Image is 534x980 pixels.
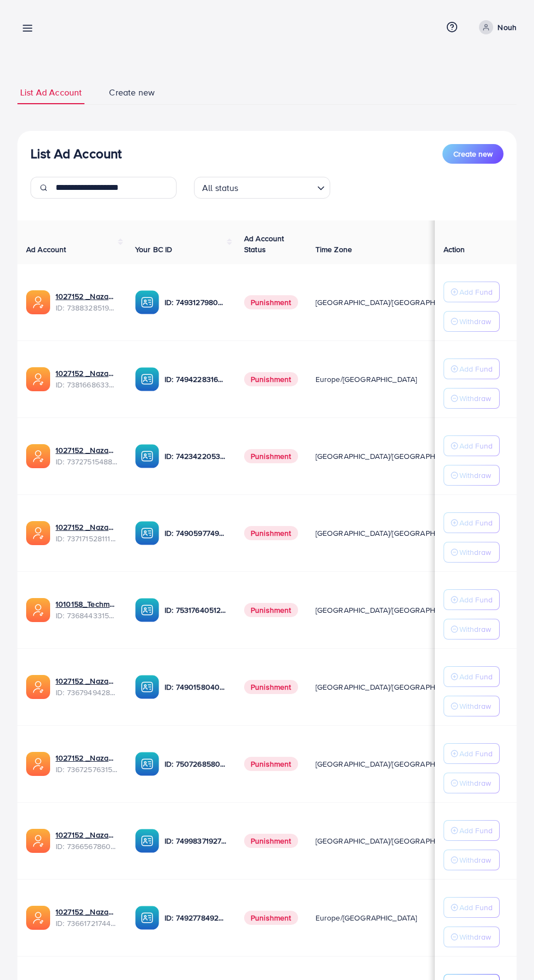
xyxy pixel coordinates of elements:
[56,687,118,698] span: ID: 7367949428067450896
[459,315,491,328] p: Withdraw
[26,906,50,930] img: ic-ads-acc.e4c84228.svg
[26,521,50,545] img: ic-ads-acc.e4c84228.svg
[442,144,503,164] button: Create new
[20,86,82,99] span: List Ad Account
[459,776,491,790] p: Withdraw
[444,282,500,302] button: Add Fund
[315,374,417,385] span: Europe/[GEOGRAPHIC_DATA]
[444,542,500,563] button: Withdraw
[444,743,500,764] button: Add Fund
[497,21,517,34] p: Nouh
[244,233,284,255] span: Ad Account Status
[315,758,467,769] span: [GEOGRAPHIC_DATA]/[GEOGRAPHIC_DATA]
[444,696,500,716] button: Withdraw
[244,449,298,463] span: Punishment
[26,444,50,468] img: ic-ads-acc.e4c84228.svg
[56,841,118,852] span: ID: 7366567860828749825
[56,752,118,763] a: 1027152 _Nazaagency_016
[444,897,500,918] button: Add Fund
[56,456,118,467] span: ID: 7372751548805726224
[459,362,493,375] p: Add Fund
[244,372,298,386] span: Punishment
[56,764,118,775] span: ID: 7367257631523782657
[56,676,118,698] div: <span class='underline'>1027152 _Nazaagency_003</span></br>7367949428067450896
[315,244,352,255] span: Time Zone
[135,244,173,255] span: Your BC ID
[165,373,227,386] p: ID: 7494228316518858759
[56,918,118,929] span: ID: 7366172174454882305
[244,603,298,617] span: Punishment
[26,367,50,391] img: ic-ads-acc.e4c84228.svg
[459,516,493,529] p: Add Fund
[444,666,500,687] button: Add Fund
[194,177,330,199] div: Search for option
[444,850,500,870] button: Withdraw
[315,682,467,692] span: [GEOGRAPHIC_DATA]/[GEOGRAPHIC_DATA]
[56,906,118,929] div: <span class='underline'>1027152 _Nazaagency_018</span></br>7366172174454882305
[56,291,118,313] div: <span class='underline'>1027152 _Nazaagency_019</span></br>7388328519014645761
[459,469,491,482] p: Withdraw
[459,901,493,914] p: Add Fund
[135,367,159,391] img: ic-ba-acc.ded83a64.svg
[315,528,467,539] span: [GEOGRAPHIC_DATA]/[GEOGRAPHIC_DATA]
[244,911,298,925] span: Punishment
[165,450,227,463] p: ID: 7423422053648285697
[26,244,66,255] span: Ad Account
[459,853,491,867] p: Withdraw
[165,911,227,924] p: ID: 7492778492849930241
[444,619,500,640] button: Withdraw
[26,598,50,622] img: ic-ads-acc.e4c84228.svg
[56,291,118,302] a: 1027152 _Nazaagency_019
[244,680,298,694] span: Punishment
[135,675,159,699] img: ic-ba-acc.ded83a64.svg
[56,522,118,544] div: <span class='underline'>1027152 _Nazaagency_04</span></br>7371715281112170513
[200,180,241,196] span: All status
[56,445,118,456] a: 1027152 _Nazaagency_007
[26,290,50,314] img: ic-ads-acc.e4c84228.svg
[459,700,491,713] p: Withdraw
[453,148,493,159] span: Create new
[56,599,118,609] a: 1010158_Techmanistan pk acc_1715599413927
[242,178,313,196] input: Search for option
[165,296,227,309] p: ID: 7493127980932333584
[315,605,467,616] span: [GEOGRAPHIC_DATA]/[GEOGRAPHIC_DATA]
[56,445,118,467] div: <span class='underline'>1027152 _Nazaagency_007</span></br>7372751548805726224
[56,368,118,379] a: 1027152 _Nazaagency_023
[31,146,122,162] h3: List Ad Account
[135,906,159,930] img: ic-ba-acc.ded83a64.svg
[56,522,118,533] a: 1027152 _Nazaagency_04
[56,906,118,917] a: 1027152 _Nazaagency_018
[56,752,118,775] div: <span class='underline'>1027152 _Nazaagency_016</span></br>7367257631523782657
[444,465,500,486] button: Withdraw
[56,676,118,686] a: 1027152 _Nazaagency_003
[475,20,517,34] a: Nouh
[444,589,500,610] button: Add Fund
[56,368,118,390] div: <span class='underline'>1027152 _Nazaagency_023</span></br>7381668633665093648
[135,444,159,468] img: ic-ba-acc.ded83a64.svg
[26,675,50,699] img: ic-ads-acc.e4c84228.svg
[56,829,118,840] a: 1027152 _Nazaagency_0051
[444,311,500,332] button: Withdraw
[135,290,159,314] img: ic-ba-acc.ded83a64.svg
[244,834,298,848] span: Punishment
[135,829,159,853] img: ic-ba-acc.ded83a64.svg
[165,680,227,694] p: ID: 7490158040596217873
[244,295,298,309] span: Punishment
[244,526,298,540] span: Punishment
[56,599,118,621] div: <span class='underline'>1010158_Techmanistan pk acc_1715599413927</span></br>7368443315504726017
[165,834,227,847] p: ID: 7499837192777400321
[459,546,491,559] p: Withdraw
[165,603,227,617] p: ID: 7531764051207716871
[56,829,118,852] div: <span class='underline'>1027152 _Nazaagency_0051</span></br>7366567860828749825
[459,824,493,837] p: Add Fund
[488,931,526,972] iframe: Chat
[244,757,298,771] span: Punishment
[444,512,500,533] button: Add Fund
[165,527,227,540] p: ID: 7490597749134508040
[315,835,467,846] span: [GEOGRAPHIC_DATA]/[GEOGRAPHIC_DATA]
[109,86,155,99] span: Create new
[315,297,467,308] span: [GEOGRAPHIC_DATA]/[GEOGRAPHIC_DATA]
[459,623,491,636] p: Withdraw
[315,451,467,462] span: [GEOGRAPHIC_DATA]/[GEOGRAPHIC_DATA]
[56,533,118,544] span: ID: 7371715281112170513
